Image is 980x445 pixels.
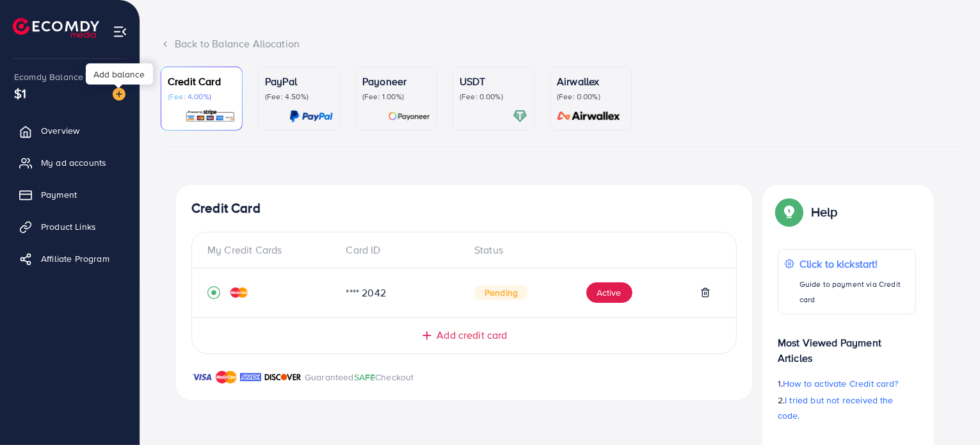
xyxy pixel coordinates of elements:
p: Most Viewed Payment Articles [778,325,916,366]
h4: Credit Card [191,200,737,216]
img: card [289,109,333,124]
span: $1 [14,84,26,102]
span: Add credit card [437,328,507,343]
a: Overview [10,118,130,143]
iframe: Chat [926,387,970,435]
img: brand [216,369,237,385]
div: My Credit Cards [207,243,336,257]
span: I tried but not received the code. [778,394,894,422]
img: credit [230,287,248,298]
span: Affiliate Program [41,252,109,265]
p: Payoneer [362,74,430,89]
p: (Fee: 0.00%) [460,92,527,102]
span: Ecomdy Balance [14,70,83,83]
span: Overview [41,124,79,137]
svg: record circle [207,286,220,299]
p: (Fee: 1.00%) [362,92,430,102]
img: menu [113,24,127,39]
p: Help [811,204,838,220]
img: card [553,109,625,124]
span: Pending [474,285,528,300]
span: Product Links [41,220,96,233]
span: My ad accounts [41,156,106,169]
p: (Fee: 4.50%) [265,92,333,102]
button: Active [586,282,632,303]
div: Status [464,243,721,257]
a: Affiliate Program [10,246,130,271]
img: brand [264,369,301,385]
span: Payment [41,188,77,201]
div: Back to Balance Allocation [161,36,960,51]
img: card [185,109,236,124]
span: SAFE [354,371,376,384]
img: Popup guide [778,200,801,223]
img: card [388,109,430,124]
p: USDT [460,74,527,89]
img: logo [13,18,99,38]
p: (Fee: 0.00%) [557,92,625,102]
img: brand [191,369,213,385]
a: My ad accounts [10,150,130,175]
img: brand [240,369,261,385]
p: Click to kickstart! [799,256,909,271]
p: Guide to payment via Credit card [799,277,909,307]
a: Product Links [10,214,130,239]
span: How to activate Credit card? [783,377,898,390]
img: card [513,109,527,124]
div: Card ID [336,243,465,257]
p: Guaranteed Checkout [305,369,414,385]
img: image [113,88,125,101]
p: 1. [778,376,916,391]
p: Airwallex [557,74,625,89]
p: 2. [778,392,916,423]
p: (Fee: 4.00%) [168,92,236,102]
p: Credit Card [168,74,236,89]
div: Add balance [86,63,153,85]
p: PayPal [265,74,333,89]
a: Payment [10,182,130,207]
